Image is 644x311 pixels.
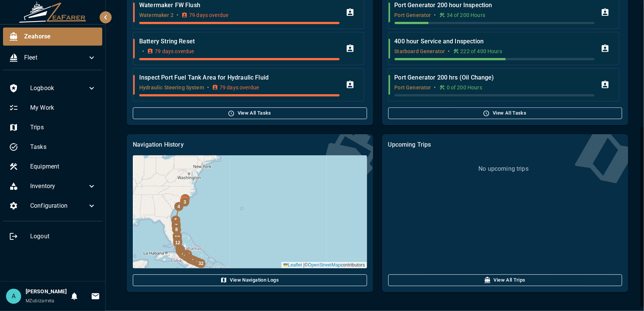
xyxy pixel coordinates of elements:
p: Port Generator 200 hrs (Oil Change) [395,73,595,82]
div: 22 [184,253,193,262]
div: 17 [178,250,187,259]
button: Assign Task [598,5,613,20]
div: 16 [177,248,186,257]
span: MZubizarreta [26,298,55,303]
button: Assign Task [343,77,358,92]
div: 9 [173,231,182,241]
div: 28 [190,256,199,265]
div: © contributors [281,262,367,268]
p: Port Generator 200 hour Inspection [395,1,595,10]
div: Logbook [3,79,102,97]
p: 222 of 400 Hours [461,47,502,55]
div: Zeahorse [3,28,102,46]
div: 7 [172,221,181,230]
button: Assign Task [598,77,613,92]
button: Invitations [88,289,103,304]
button: View All Tasks [133,107,367,119]
div: 21 [182,252,191,261]
p: Watermaker FW Flush [139,1,339,10]
div: Configuration [3,197,102,215]
button: View All Trips [388,274,622,286]
div: 24 [186,254,195,264]
div: 18 [178,250,188,259]
div: 1 [180,196,189,205]
div: 27 [188,256,197,265]
p: 79 days overdue [220,84,259,91]
div: 20 [180,251,189,260]
h6: [PERSON_NAME] [26,288,67,296]
p: 400 hour Service and Inspection [395,37,595,46]
p: Port Generator [395,11,431,19]
span: Equipment [30,162,96,171]
div: 6 [172,220,181,229]
div: 32 [197,259,206,268]
div: 5 [171,216,180,225]
div: 31 [194,258,203,267]
div: 11 [173,237,182,246]
p: Hydraulic Steering System [139,84,204,91]
div: 25 [187,255,196,264]
div: 14 [176,246,185,255]
div: 4 [174,202,183,211]
p: • [448,47,450,55]
p: 79 days overdue [189,11,228,19]
div: 13 [175,245,184,254]
p: • [142,47,144,55]
div: 3 [180,198,189,207]
p: 0 of 200 Hours [447,84,482,91]
p: Upcoming Trips [388,140,622,149]
a: Leaflet [283,262,302,268]
p: Navigation History [133,140,367,149]
p: Battery String Reset [139,37,339,46]
div: Tasks [3,138,102,156]
img: ZeaFarer Logo [19,2,87,23]
a: OpenStreetMap [308,262,341,268]
div: 10 [173,233,182,242]
span: Zeahorse [24,32,96,41]
span: Trips [30,123,96,132]
span: Logout [30,232,96,241]
span: Inventory [30,182,87,191]
button: Assign Task [343,41,358,56]
div: Logout [3,227,102,245]
p: • [177,11,178,19]
div: 15 [176,247,185,256]
div: 29 [192,257,201,267]
div: 30 [194,258,203,267]
button: Notifications [67,289,82,304]
div: 19 [183,250,192,259]
div: A [6,289,21,304]
div: Trips [3,118,102,136]
div: Fleet [3,49,102,67]
p: Port Generator [395,84,431,91]
span: Tasks [30,142,96,152]
p: Watermaker 2 [139,11,174,19]
p: • [434,84,436,91]
p: 79 days overdue [155,47,194,55]
button: Assign Task [343,5,358,20]
p: Starboard Generator [395,47,445,55]
div: My Work [3,99,102,117]
div: 12 [173,238,182,247]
